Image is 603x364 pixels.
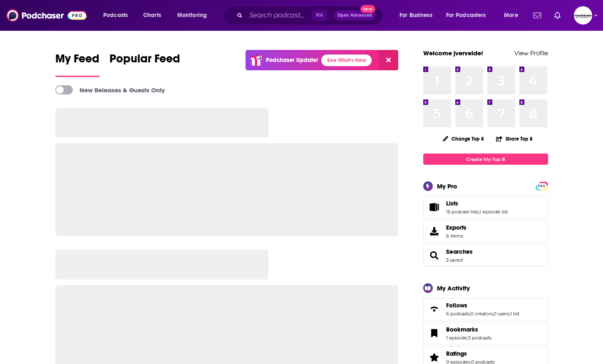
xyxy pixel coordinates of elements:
span: PRO [537,183,547,189]
span: Exports [426,225,443,237]
button: Open AdvancedNew [334,10,376,20]
a: Follows [426,303,443,315]
a: See What's New [321,54,372,66]
span: More [504,10,518,21]
input: Search podcasts, credits, & more... [246,9,312,22]
button: open menu [394,9,443,22]
a: 1 list [510,311,519,317]
a: Searches [426,250,443,261]
span: , [493,311,494,317]
span: My Feed [55,52,99,71]
a: Bookmarks [426,327,443,339]
span: ⌘ K [312,10,327,21]
span: Bookmarks [423,322,548,344]
span: For Business [400,10,432,21]
a: 6 podcasts [446,311,470,317]
button: open menu [498,9,529,22]
span: Searches [423,244,548,267]
span: Logged in as jvervelde [574,6,592,25]
span: Lists [446,200,458,207]
a: Ratings [426,352,443,363]
button: open menu [441,9,498,22]
div: My Activity [437,284,470,292]
img: Podchaser - Follow, Share and Rate Podcasts [7,7,87,23]
span: New [360,5,375,13]
a: Lists [426,201,443,213]
span: Follows [446,302,467,309]
div: My Pro [437,182,457,190]
span: 6 items [446,233,467,239]
span: Open Advanced [337,13,372,17]
button: open menu [171,9,218,22]
span: Popular Feed [109,52,180,71]
a: Show notifications dropdown [530,8,544,22]
a: Searches [446,248,473,255]
span: Charts [143,10,161,21]
a: Exports [423,220,548,243]
span: , [509,311,510,317]
span: Bookmarks [446,326,478,333]
span: Podcasts [103,10,128,21]
a: My Feed [55,52,99,77]
span: Exports [446,224,467,231]
button: Change Top 8 [438,134,489,144]
button: open menu [97,9,139,22]
p: Podchaser Update! [266,57,318,64]
a: New Releases & Guests Only [55,85,165,94]
span: , [467,335,468,341]
span: , [470,311,471,317]
button: Show profile menu [574,6,592,25]
span: Follows [423,298,548,320]
a: Lists [446,200,508,207]
a: 0 users [494,311,509,317]
a: 0 podcasts [468,335,491,341]
span: Monitoring [177,10,207,21]
a: 1 episode list [479,209,508,215]
img: User Profile [574,6,592,25]
button: Share Top 8 [496,131,533,147]
a: Charts [138,9,166,22]
span: , [479,209,479,215]
a: 15 podcast lists [446,209,479,215]
a: Welcome jvervelde! [423,49,483,57]
span: Ratings [446,350,467,357]
a: Follows [446,302,519,309]
a: PRO [537,183,547,189]
a: Show notifications dropdown [551,8,564,22]
a: View Profile [514,49,548,57]
a: Create My Top 8 [423,154,548,165]
a: 1 episode [446,335,467,341]
a: Bookmarks [446,326,491,333]
a: Popular Feed [109,52,180,77]
a: Ratings [446,350,495,357]
a: 0 creators [471,311,493,317]
a: 3 saved [446,257,463,263]
span: For Podcasters [446,10,486,21]
div: Search podcasts, credits, & more... [231,6,391,25]
span: Lists [423,196,548,218]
